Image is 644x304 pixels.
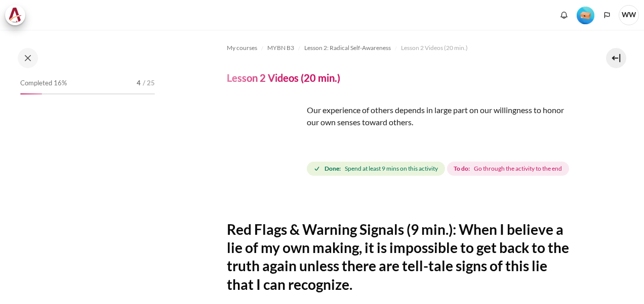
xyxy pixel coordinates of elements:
[577,6,594,24] div: Level #1
[573,6,598,24] a: Level #1
[227,71,340,84] h4: Lesson 2 Videos (20 min.)
[267,43,294,53] span: MYBN B3
[307,160,571,178] div: Completion requirements for Lesson 2 Videos (20 min.)
[8,8,22,23] img: Architeck
[20,78,67,88] span: Completed 16%
[619,5,639,25] span: WW
[556,8,572,23] div: Show notification window with no new notifications
[401,43,468,53] span: Lesson 2 Videos (20 min.)
[401,42,468,54] a: Lesson 2 Videos (20 min.)
[345,164,438,173] span: Spend at least 9 mins on this activity
[267,42,294,54] a: MYBN B3
[227,220,572,294] h2: Red Flags & Warning Signals (9 min.): When I believe a lie of my own making, it is impossible to ...
[227,104,572,128] p: Our experience of others depends in large part on our willingness to honor our own senses toward ...
[137,78,141,88] span: 4
[227,42,257,54] a: My courses
[227,40,572,56] nav: Navigation bar
[599,8,615,23] button: Languages
[454,164,470,173] strong: To do:
[143,78,155,88] span: / 25
[619,5,639,25] a: User menu
[304,42,391,54] a: Lesson 2: Radical Self-Awareness
[304,43,391,53] span: Lesson 2: Radical Self-Awareness
[20,93,42,94] div: 16%
[577,7,594,24] img: Level #1
[5,5,30,25] a: Architeck Architeck
[227,104,303,180] img: erw
[474,164,562,173] span: Go through the activity to the end
[227,43,257,53] span: My courses
[325,164,341,173] strong: Done:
